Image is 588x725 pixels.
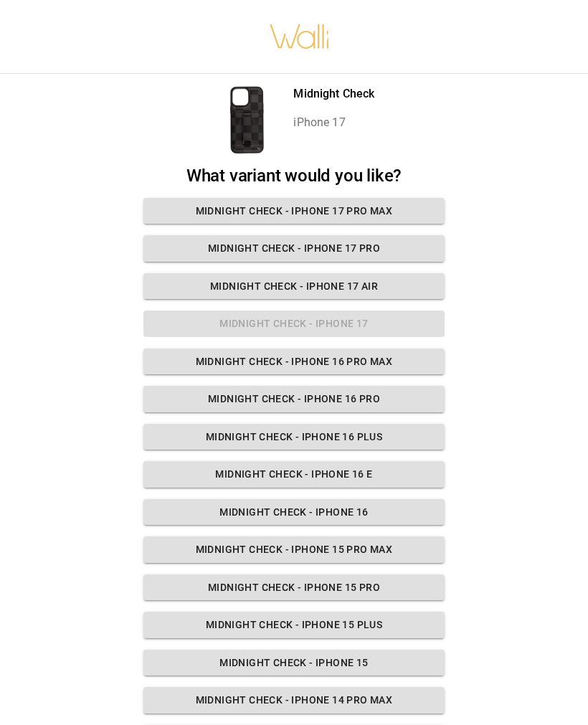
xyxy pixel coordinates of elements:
[143,687,445,714] button: Midnight Check - iPhone 14 Pro Max
[143,574,445,601] button: Midnight Check - iPhone 15 Pro
[143,499,445,526] button: Midnight Check - iPhone 16
[143,612,445,638] button: Midnight Check - iPhone 15 Plus
[293,85,374,103] p: Midnight Check
[143,461,445,488] button: Midnight Check - iPhone 16 E
[269,6,331,67] img: walli-inc.myshopify.com
[143,386,445,412] button: Midnight Check - iPhone 16 Pro
[143,166,445,186] h2: What variant would you like?
[143,650,445,676] button: Midnight Check - iPhone 15
[143,235,445,262] button: Midnight Check - iPhone 17 Pro
[143,349,445,375] button: Midnight Check - iPhone 16 Pro Max
[293,114,374,131] p: iPhone 17
[143,536,445,563] button: Midnight Check - iPhone 15 Pro Max
[143,424,445,450] button: Midnight Check - iPhone 16 Plus
[143,198,445,224] button: Midnight Check - iPhone 17 Pro Max
[143,273,445,300] button: Midnight Check - iPhone 17 Air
